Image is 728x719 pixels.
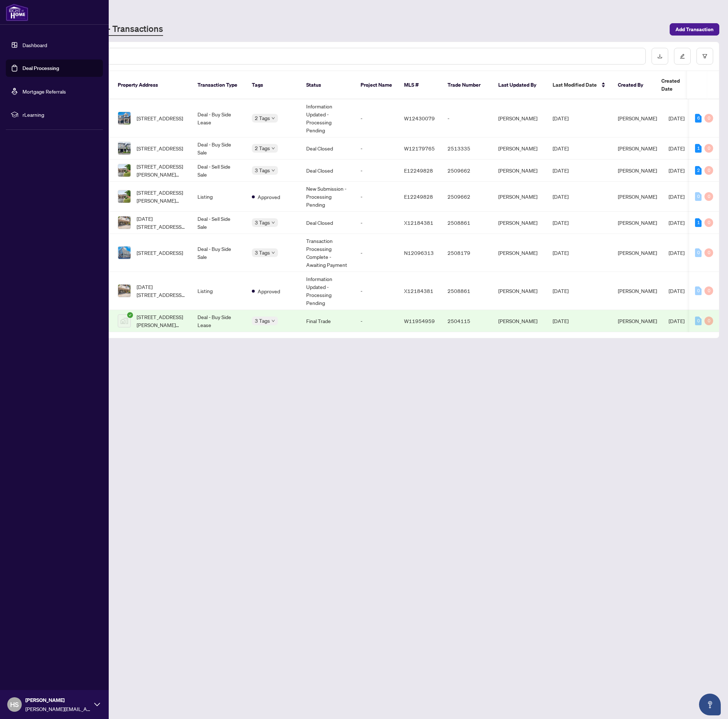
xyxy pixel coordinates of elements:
[137,144,183,152] span: [STREET_ADDRESS]
[355,182,398,212] td: -
[670,23,719,36] button: Add Transaction
[492,182,547,212] td: [PERSON_NAME]
[680,54,685,59] span: edit
[553,193,569,200] span: [DATE]
[442,99,492,137] td: -
[618,193,657,200] span: [PERSON_NAME]
[669,145,685,152] span: [DATE]
[492,137,547,160] td: [PERSON_NAME]
[618,288,657,294] span: [PERSON_NAME]
[271,169,275,172] span: down
[657,54,662,59] span: download
[704,218,713,227] div: 0
[258,287,280,295] span: Approved
[271,116,275,120] span: down
[192,234,246,272] td: Deal - Buy Side Sale
[442,272,492,310] td: 2508861
[192,212,246,234] td: Deal - Sell Side Sale
[300,71,355,99] th: Status
[25,696,91,704] span: [PERSON_NAME]
[355,234,398,272] td: -
[618,167,657,174] span: [PERSON_NAME]
[355,71,398,99] th: Project Name
[255,218,270,227] span: 3 Tags
[22,111,98,119] span: rLearning
[695,286,702,295] div: 0
[695,218,702,227] div: 1
[271,251,275,255] span: down
[300,212,355,234] td: Deal Closed
[553,115,569,121] span: [DATE]
[355,272,398,310] td: -
[492,310,547,332] td: [PERSON_NAME]
[112,71,192,99] th: Property Address
[355,310,398,332] td: -
[404,219,433,226] span: X12184381
[355,99,398,137] td: -
[695,166,702,175] div: 2
[695,114,702,123] div: 6
[137,283,186,299] span: [DATE][STREET_ADDRESS][DATE][PERSON_NAME]
[258,193,280,201] span: Approved
[192,137,246,160] td: Deal - Buy Side Sale
[492,99,547,137] td: [PERSON_NAME]
[404,145,435,152] span: W12179765
[255,166,270,174] span: 3 Tags
[246,71,300,99] th: Tags
[404,249,434,256] span: N12096313
[192,272,246,310] td: Listing
[669,115,685,121] span: [DATE]
[255,317,270,325] span: 3 Tags
[652,48,668,65] button: download
[618,115,657,121] span: [PERSON_NAME]
[137,114,183,122] span: [STREET_ADDRESS]
[492,234,547,272] td: [PERSON_NAME]
[192,310,246,332] td: Deal - Buy Side Lease
[553,249,569,256] span: [DATE]
[192,160,246,182] td: Deal - Sell Side Sale
[118,216,130,229] img: thumbnail-img
[192,182,246,212] td: Listing
[404,115,435,121] span: W12430079
[442,234,492,272] td: 2508179
[702,54,707,59] span: filter
[492,71,547,99] th: Last Updated By
[118,142,130,154] img: thumbnail-img
[118,164,130,177] img: thumbnail-img
[669,167,685,174] span: [DATE]
[674,48,691,65] button: edit
[704,114,713,123] div: 0
[618,318,657,324] span: [PERSON_NAME]
[618,145,657,152] span: [PERSON_NAME]
[669,249,685,256] span: [DATE]
[127,312,133,318] span: check-circle
[669,318,685,324] span: [DATE]
[404,167,433,174] span: E12249828
[695,144,702,153] div: 1
[669,193,685,200] span: [DATE]
[442,160,492,182] td: 2509662
[656,71,706,99] th: Created Date
[695,248,702,257] div: 0
[300,272,355,310] td: Information Updated - Processing Pending
[137,313,186,329] span: [STREET_ADDRESS][PERSON_NAME][PERSON_NAME]
[442,212,492,234] td: 2508861
[553,167,569,174] span: [DATE]
[300,160,355,182] td: Deal Closed
[118,285,130,297] img: thumbnail-img
[442,310,492,332] td: 2504115
[355,160,398,182] td: -
[612,71,656,99] th: Created By
[255,114,270,122] span: 2 Tags
[355,137,398,160] td: -
[255,248,270,257] span: 3 Tags
[492,272,547,310] td: [PERSON_NAME]
[699,694,721,715] button: Open asap
[118,190,130,203] img: thumbnail-img
[300,182,355,212] td: New Submission - Processing Pending
[25,705,91,713] span: [PERSON_NAME][EMAIL_ADDRESS][DOMAIN_NAME]
[192,99,246,137] td: Deal - Buy Side Lease
[553,145,569,152] span: [DATE]
[404,193,433,200] span: E12249828
[22,65,59,71] a: Deal Processing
